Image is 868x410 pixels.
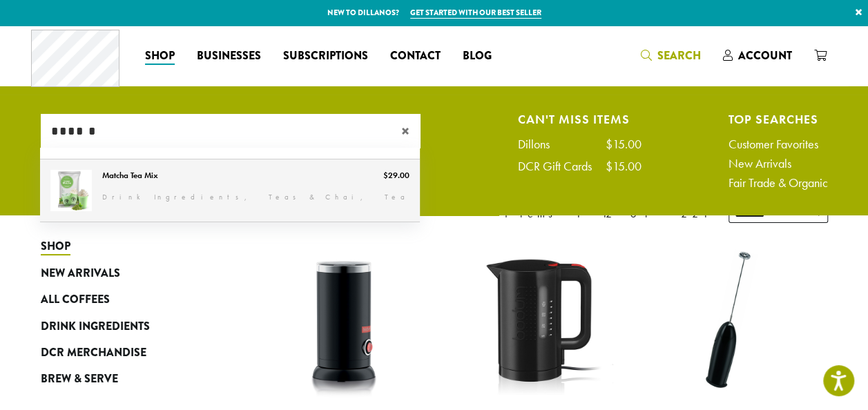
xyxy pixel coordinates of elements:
span: Blog [463,48,492,65]
span: DCR Merchandise [41,344,146,362]
a: Shop [41,233,206,260]
span: Subscriptions [283,48,368,65]
span: Businesses [197,48,261,65]
a: Get started with our best seller [410,7,541,19]
span: Shop [41,238,70,255]
span: Contact [390,48,441,65]
span: New Arrivals [41,265,120,282]
a: Search [630,44,712,67]
div: DCR Gift Cards [518,160,606,173]
span: Account [738,48,792,64]
a: All Coffees [41,286,206,313]
span: Search [657,48,701,64]
a: Fair Trade & Organic [729,177,828,189]
a: DCR Merchandise [41,340,206,366]
div: $15.00 [606,160,642,173]
img: DP3955.01.png [458,240,617,399]
span: Shop [145,48,175,65]
h4: Top Searches [729,114,828,124]
span: All Coffees [41,291,110,309]
div: $15.00 [606,138,642,150]
img: DP3954.01-002.png [264,240,423,399]
a: New Arrivals [729,157,828,170]
span: Brew & Serve [41,371,118,388]
a: New Arrivals [41,260,206,286]
a: Drink Ingredients [41,313,206,339]
span: × [401,123,421,139]
a: Brew & Serve [41,366,206,392]
a: Shop [134,45,186,67]
h4: Can't Miss Items [518,114,642,124]
img: DP3927.01-002.png [651,240,810,399]
div: Dillons [518,138,563,150]
span: Drink Ingredients [41,318,150,335]
a: Customer Favorites [729,138,828,150]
